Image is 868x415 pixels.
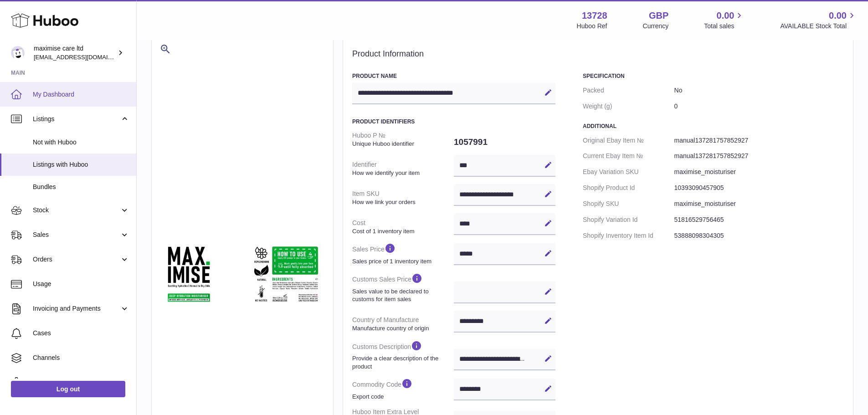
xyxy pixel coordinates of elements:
[34,44,116,61] div: maximise care ltd
[352,140,452,148] strong: Unique Huboo identifier
[352,118,555,125] h3: Product Identifiers
[161,237,324,310] img: 137281757853664.jpg
[704,10,745,31] a: 0.00 Total sales
[780,22,857,31] span: AVAILABLE Stock Total
[704,22,745,31] span: Total sales
[583,212,674,228] dt: Shopify Variation Id
[352,374,454,404] dt: Commodity Code
[674,180,844,196] dd: 10393090457905
[352,186,454,210] dt: Item SKU
[11,46,25,60] img: maxadamsa2016@gmail.com
[352,169,452,177] strong: How we identify your item
[583,82,674,98] dt: Packed
[583,196,674,212] dt: Shopify SKU
[674,196,844,212] dd: maximise_moisturiser
[352,336,454,374] dt: Customs Description
[829,10,847,22] span: 0.00
[643,22,669,31] div: Currency
[33,354,129,362] span: Channels
[674,148,844,164] dd: manual137281757852927
[33,138,129,147] span: Not with Huboo
[352,324,452,333] strong: Manufacture country of origin
[583,228,674,244] dt: Shopify Inventory Item Id
[352,198,452,206] strong: How we link your orders
[352,269,454,307] dt: Customs Sales Price
[583,164,674,180] dt: Ebay Variation SKU
[674,82,844,98] dd: No
[11,381,125,397] a: Log out
[352,215,454,239] dt: Cost
[583,133,674,149] dt: Original Ebay Item №
[33,329,129,338] span: Cases
[352,227,452,236] strong: Cost of 1 inventory item
[674,228,844,244] dd: 53888098304305
[33,255,120,264] span: Orders
[454,133,555,152] dd: 1057991
[583,148,674,164] dt: Current Ebay Item №
[780,10,857,31] a: 0.00 AVAILABLE Stock Total
[352,239,454,269] dt: Sales Price
[33,280,129,288] span: Usage
[34,53,134,61] span: [EMAIL_ADDRESS][DOMAIN_NAME]
[352,287,452,303] strong: Sales value to be declared to customs for item sales
[33,183,129,191] span: Bundles
[33,160,129,169] span: Listings with Huboo
[352,128,454,151] dt: Huboo P №
[649,10,668,22] strong: GBP
[583,180,674,196] dt: Shopify Product Id
[583,123,844,130] h3: Additional
[674,133,844,149] dd: manual137281757852927
[717,10,734,22] span: 0.00
[33,90,129,99] span: My Dashboard
[674,212,844,228] dd: 51816529756465
[352,257,452,266] strong: Sales price of 1 inventory item
[577,22,607,31] div: Huboo Ref
[33,206,120,215] span: Stock
[674,164,844,180] dd: maximise_moisturiser
[352,157,454,180] dt: Identifier
[33,115,120,123] span: Listings
[33,378,129,387] span: Settings
[583,98,674,114] dt: Weight (g)
[583,72,844,80] h3: Specification
[674,98,844,114] dd: 0
[33,304,120,313] span: Invoicing and Payments
[352,72,555,80] h3: Product Name
[352,393,452,401] strong: Export code
[352,49,844,59] h2: Product Information
[582,10,607,22] strong: 13728
[352,354,452,370] strong: Provide a clear description of the product
[33,231,120,239] span: Sales
[352,312,454,336] dt: Country of Manufacture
